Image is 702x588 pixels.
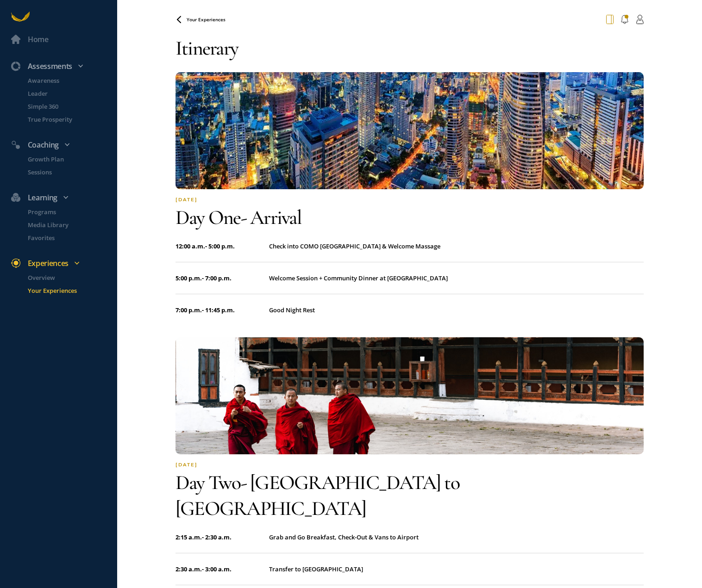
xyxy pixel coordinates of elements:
div: Learning [6,192,121,204]
p: True Prosperity [28,115,115,124]
a: Sessions [17,167,117,177]
div: Coaching [6,139,121,151]
div: 2:30 a.m. - 3:00 a.m. [175,564,269,574]
div: 7:00 p.m. - 11:45 p.m. [175,305,269,315]
div: Assessments [6,60,121,72]
div: 2:15 a.m. - 2:30 a.m. [175,532,269,542]
div: Arrival [175,204,644,230]
p: Sessions [28,167,115,177]
p: Overview [28,273,115,282]
p: Favorites [28,233,115,242]
img: quest-1756314598750.jpg [175,72,644,189]
a: Awareness [17,76,117,85]
p: Awareness [28,76,115,85]
div: 12:00 a.m. - 5:00 p.m. [175,241,269,251]
p: Programs [28,207,115,217]
h1: Itinerary [175,28,644,68]
div: Good Night Rest [269,305,644,315]
span: Day one - [175,205,250,230]
a: Growth Plan [17,155,117,164]
div: [DATE] [175,462,644,468]
div: Grab and Go Breakfast, Check-Out & Vans to Airport [269,532,644,542]
div: Welcome Session + Community Dinner at [GEOGRAPHIC_DATA] [269,273,644,283]
a: Your Experiences [17,286,117,295]
div: Transfer to [GEOGRAPHIC_DATA] [269,564,644,574]
p: Your Experiences [28,286,115,295]
span: Your Experiences [187,16,226,23]
p: Simple 360 [28,102,115,111]
div: [GEOGRAPHIC_DATA] to [GEOGRAPHIC_DATA] [175,470,644,521]
div: [DATE] [175,197,644,203]
span: Day two - [175,470,250,495]
a: Favorites [17,233,117,242]
div: 5:00 p.m. - 7:00 p.m. [175,273,269,283]
p: Media Library [28,220,115,229]
p: Growth Plan [28,155,115,164]
a: Overview [17,273,117,282]
a: Leader [17,89,117,98]
div: Home [28,33,49,45]
a: Programs [17,207,117,217]
img: quest-1756315439274.jpg [175,337,644,454]
div: Check into COMO [GEOGRAPHIC_DATA] & Welcome Massage [269,241,644,251]
a: Media Library [17,220,117,229]
a: Simple 360 [17,102,117,111]
p: Leader [28,89,115,98]
div: Experiences [6,257,121,269]
a: True Prosperity [17,115,117,124]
